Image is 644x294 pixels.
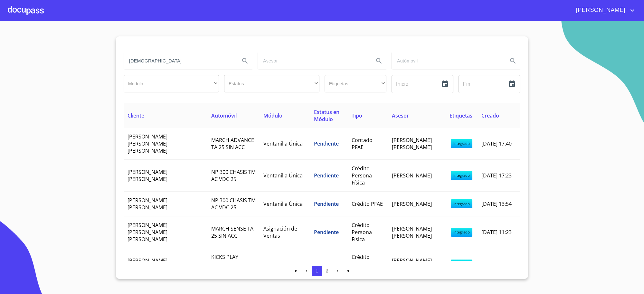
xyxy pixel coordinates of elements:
[211,253,253,275] span: KICKS PLAY ADVANCE 1 6 LTS CVT 25 KIT
[211,137,254,151] span: MARCH ADVANCE TA 25 SIN ACC
[481,261,512,268] span: [DATE] 15:33
[571,5,636,15] button: account of current user
[263,140,303,147] span: Ventanilla Única
[325,75,386,92] div: ​
[571,5,629,15] span: [PERSON_NAME]
[128,197,167,211] span: [PERSON_NAME] [PERSON_NAME]
[392,257,432,271] span: [PERSON_NAME] [PERSON_NAME]
[263,200,303,207] span: Ventanilla Única
[263,112,282,119] span: Módulo
[326,269,328,273] span: 2
[481,229,512,236] span: [DATE] 11:23
[392,225,432,239] span: [PERSON_NAME] [PERSON_NAME]
[352,222,372,243] span: Crédito Persona Física
[505,53,521,69] button: Search
[124,75,219,92] div: ​
[312,266,322,276] button: 1
[263,261,303,268] span: Ventanilla Única
[481,140,512,147] span: [DATE] 17:40
[314,200,339,207] span: Pendiente
[481,200,512,207] span: [DATE] 13:54
[314,172,339,179] span: Pendiente
[481,112,499,119] span: Creado
[314,109,339,123] span: Estatus en Módulo
[392,137,432,151] span: [PERSON_NAME] [PERSON_NAME]
[128,112,144,119] span: Cliente
[258,52,369,70] input: search
[481,172,512,179] span: [DATE] 17:23
[124,52,235,70] input: search
[392,172,432,179] span: [PERSON_NAME]
[451,139,472,148] span: integrado
[352,200,383,207] span: Crédito PFAE
[128,133,167,154] span: [PERSON_NAME] [PERSON_NAME] [PERSON_NAME]
[211,197,256,211] span: NP 300 CHASIS TM AC VDC 25
[352,137,373,151] span: Contado PFAE
[352,253,372,275] span: Crédito Persona Física
[128,222,167,243] span: [PERSON_NAME] [PERSON_NAME] [PERSON_NAME]
[451,199,472,208] span: integrado
[451,171,472,180] span: integrado
[128,168,167,183] span: [PERSON_NAME] [PERSON_NAME]
[263,225,297,239] span: Asignación de Ventas
[314,229,339,236] span: Pendiente
[392,200,432,207] span: [PERSON_NAME]
[451,228,472,237] span: integrado
[211,225,253,239] span: MARCH SENSE TA 25 SIN ACC
[314,261,339,268] span: Pendiente
[352,165,372,186] span: Crédito Persona Física
[450,112,472,119] span: Etiquetas
[314,140,339,147] span: Pendiente
[392,52,503,70] input: search
[224,75,319,92] div: ​
[392,112,409,119] span: Asesor
[211,112,237,119] span: Automóvil
[263,172,303,179] span: Ventanilla Única
[237,53,253,69] button: Search
[322,266,332,276] button: 2
[371,53,387,69] button: Search
[352,112,362,119] span: Tipo
[316,269,318,273] span: 1
[451,260,472,269] span: integrado
[211,168,256,183] span: NP 300 CHASIS TM AC VDC 25
[128,257,167,271] span: [PERSON_NAME] [PERSON_NAME]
